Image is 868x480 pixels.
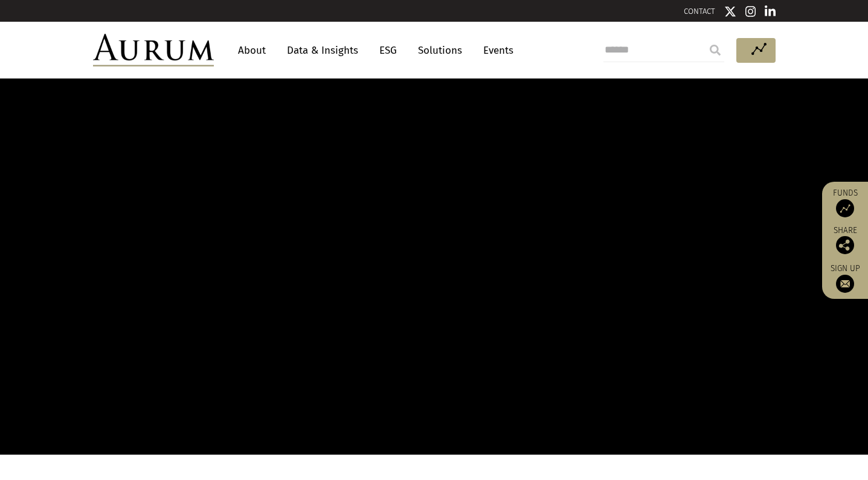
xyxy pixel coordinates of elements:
[745,5,756,18] img: Instagram icon
[684,7,715,16] a: CONTACT
[828,188,862,217] a: Funds
[836,236,854,254] img: Share this post
[828,226,862,254] div: Share
[373,39,403,62] a: ESG
[703,38,727,62] input: Submit
[836,199,854,217] img: Access Funds
[281,39,364,62] a: Data & Insights
[765,5,776,18] img: Linkedin icon
[412,39,468,62] a: Solutions
[836,275,854,293] img: Sign up to our newsletter
[724,5,736,18] img: Twitter icon
[828,263,862,293] a: Sign up
[232,39,272,62] a: About
[477,39,513,62] a: Events
[93,34,214,66] img: Aurum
